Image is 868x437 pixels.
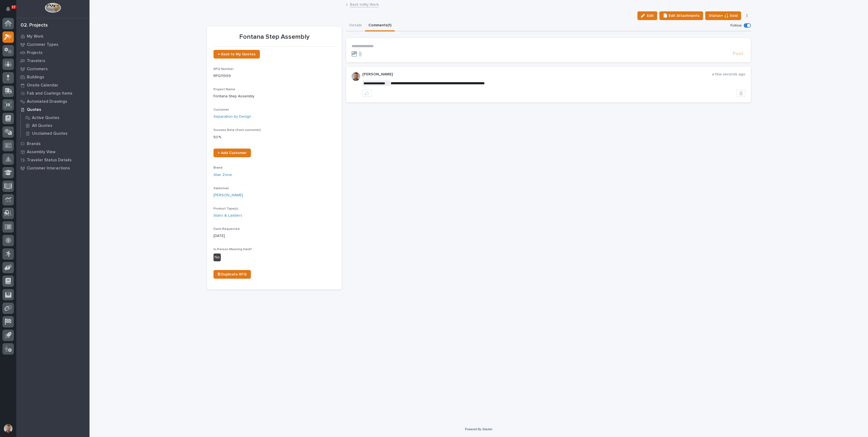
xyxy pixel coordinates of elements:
[16,97,90,105] a: Automated Drawings
[16,32,90,40] a: My Work
[213,233,335,239] p: [DATE]
[16,49,90,57] a: Projects
[218,151,247,155] span: + Add Customer
[647,13,654,18] span: Edit
[213,227,240,231] span: Date Requested
[27,107,41,112] p: Quotes
[213,172,232,178] a: Stair Zone
[27,75,44,80] p: Buildings
[213,207,238,210] span: Product Type(s)
[218,272,247,276] span: ⎘ Duplicate RFQ
[16,81,90,89] a: Onsite Calendar
[27,83,58,88] p: Onsite Calendar
[2,3,14,15] button: Notifications
[12,5,15,9] p: 17
[16,140,90,148] a: Brands
[213,50,260,59] a: ← Back to My Quotes
[16,164,90,172] a: Customer Interactions
[21,122,90,129] a: All Quotes
[731,51,745,57] button: Post
[730,23,742,28] p: Follow
[7,7,14,15] div: Notifications17
[737,90,745,97] button: Delete post
[21,23,48,28] div: 02. Projects
[27,166,70,171] p: Customer Interactions
[213,108,229,111] span: Customer
[213,128,261,132] span: Success Rate (from customer)
[213,213,242,218] a: Stairs & Ladders
[32,115,59,120] p: Active Quotes
[365,20,395,31] button: Comments (1)
[32,131,68,136] p: Unclaimed Quotes
[16,73,90,81] a: Buildings
[352,72,360,81] img: AOh14Gijbd6eejXF32J59GfCOuyvh5OjNDKoIp8XuOuX=s96-c
[21,130,90,137] a: Unclaimed Quotes
[465,428,492,431] a: Powered By Stacker
[213,270,251,279] a: ⎘ Duplicate RFQ
[27,158,72,163] p: Traveler Status Details
[213,253,221,261] div: No
[362,72,712,77] p: [PERSON_NAME]
[21,114,90,121] a: Active Quotes
[32,123,52,128] p: All Quotes
[213,149,251,157] a: + Add Customer
[27,50,43,55] p: Projects
[16,89,90,97] a: Fab and Coatings Items
[16,57,90,65] a: Travelers
[213,187,229,190] span: Salesman
[213,134,335,140] p: 50 %
[27,91,72,96] p: Fab and Coatings Items
[218,52,256,56] span: ← Back to My Quotes
[709,12,738,19] span: Status→ 💰 Sold
[45,3,61,13] img: Workspace Logo
[27,99,67,104] p: Automated Drawings
[350,1,379,7] a: Back toMy Work
[659,11,703,20] button: 📄 Edit Attachments
[16,65,90,73] a: Customers
[16,105,90,114] a: Quotes
[27,59,45,63] p: Travelers
[2,423,14,434] button: users-avatar
[637,11,657,20] button: Edit
[213,73,335,79] p: RFQ11999
[16,148,90,156] a: Assembly View
[213,68,234,71] span: RFQ Number
[362,90,372,97] button: like this post
[663,12,700,19] span: 📄 Edit Attachments
[346,20,365,31] button: Details
[213,33,335,41] p: Fontana Step Assembly
[213,166,222,169] span: Brand
[27,42,58,47] p: Customer Types
[213,114,251,120] a: Separation by Design
[27,150,55,155] p: Assembly View
[27,67,48,72] p: Customers
[213,94,335,99] p: Fontana Step Assembly
[705,11,741,20] button: Status→ 💰 Sold
[712,72,745,77] p: a few seconds ago
[213,192,243,198] a: [PERSON_NAME]
[213,88,235,91] span: Project Name
[27,34,43,39] p: My Work
[27,142,41,146] p: Brands
[16,156,90,164] a: Traveler Status Details
[213,248,252,251] span: In-Person Meeting Held?
[733,51,743,57] span: Post
[16,40,90,49] a: Customer Types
